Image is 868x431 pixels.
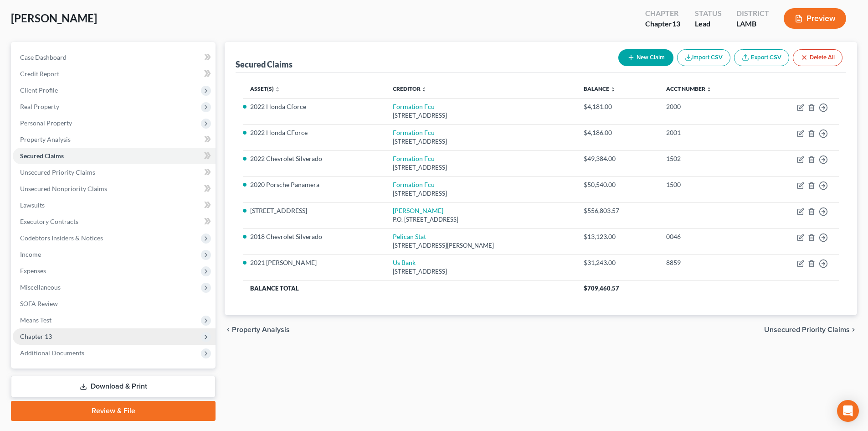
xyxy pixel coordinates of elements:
a: Property Analysis [13,131,216,148]
a: Asset(s) unfold_more [250,85,280,92]
a: Balance unfold_more [584,85,616,92]
span: $709,460.57 [584,285,619,292]
button: Preview [784,8,846,29]
li: [STREET_ADDRESS] [250,206,378,215]
div: Status [695,8,722,19]
div: Secured Claims [236,59,293,70]
a: Secured Claims [13,148,216,164]
div: 0046 [666,232,750,241]
i: chevron_right [850,326,857,333]
span: Property Analysis [232,326,290,333]
div: 1502 [666,154,750,163]
span: Income [20,250,41,258]
i: unfold_more [421,87,427,92]
span: Executory Contracts [20,218,78,225]
div: [STREET_ADDRESS][PERSON_NAME] [393,241,569,250]
div: $31,243.00 [584,258,652,267]
div: $50,540.00 [584,180,652,189]
a: Acct Number unfold_more [666,85,712,92]
li: 2022 Honda CForce [250,128,378,137]
a: Executory Contracts [13,213,216,230]
a: Us Bank [393,259,416,266]
div: [STREET_ADDRESS] [393,267,569,276]
i: chevron_left [225,326,232,333]
div: Chapter [645,8,680,19]
div: [STREET_ADDRESS] [393,163,569,172]
div: 2001 [666,128,750,137]
span: Credit Report [20,70,59,78]
div: 2000 [666,102,750,111]
li: 2021 [PERSON_NAME] [250,258,378,267]
div: $49,384.00 [584,154,652,163]
a: Download & Print [11,376,216,397]
span: Miscellaneous [20,283,61,291]
span: 13 [672,19,680,28]
i: unfold_more [610,87,616,92]
span: Client Profile [20,86,58,94]
button: New Claim [618,49,673,66]
i: unfold_more [706,87,712,92]
button: Delete All [793,49,842,66]
button: Unsecured Priority Claims chevron_right [764,326,857,333]
li: 2022 Chevrolet Silverado [250,154,378,163]
div: $4,181.00 [584,102,652,111]
span: Lawsuits [20,201,45,209]
span: Case Dashboard [20,53,67,61]
i: unfold_more [275,87,280,92]
div: District [736,8,769,19]
a: Unsecured Priority Claims [13,164,216,181]
span: Unsecured Priority Claims [20,168,95,176]
div: Open Intercom Messenger [837,400,859,422]
div: $4,186.00 [584,128,652,137]
div: P.O. [STREET_ADDRESS] [393,215,569,224]
span: Expenses [20,267,46,275]
li: 2022 Honda Cforce [250,102,378,111]
span: SOFA Review [20,300,58,307]
span: [PERSON_NAME] [11,11,97,25]
a: Formation Fcu [393,155,435,162]
a: Credit Report [13,66,216,82]
div: Lead [695,19,722,29]
a: [PERSON_NAME] [393,207,443,214]
div: $556,803.57 [584,206,652,215]
a: Formation Fcu [393,181,435,188]
span: Codebtors Insiders & Notices [20,234,103,242]
div: Chapter [645,19,680,29]
div: 8859 [666,258,750,267]
span: Personal Property [20,119,72,127]
th: Balance Total [243,280,576,296]
div: [STREET_ADDRESS] [393,137,569,146]
span: Secured Claims [20,152,64,160]
button: chevron_left Property Analysis [225,326,290,333]
a: Formation Fcu [393,129,435,136]
div: LAMB [736,19,769,29]
a: Formation Fcu [393,103,435,110]
div: [STREET_ADDRESS] [393,189,569,198]
span: Real Property [20,103,59,110]
a: Pelican Stat [393,233,426,240]
a: Review & File [11,401,216,421]
span: Means Test [20,316,51,324]
li: 2020 Porsche Panamera [250,180,378,189]
div: 1500 [666,180,750,189]
li: 2018 Chevrolet Silverado [250,232,378,241]
span: Property Analysis [20,135,71,143]
div: $13,123.00 [584,232,652,241]
a: Unsecured Nonpriority Claims [13,181,216,197]
span: Additional Documents [20,349,84,357]
a: Case Dashboard [13,49,216,66]
span: Unsecured Priority Claims [764,326,850,333]
a: Creditor unfold_more [393,85,427,92]
span: Chapter 13 [20,332,52,340]
span: Unsecured Nonpriority Claims [20,185,107,192]
a: SOFA Review [13,296,216,312]
button: Import CSV [677,49,730,66]
div: [STREET_ADDRESS] [393,111,569,120]
a: Lawsuits [13,197,216,213]
a: Export CSV [734,49,789,66]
